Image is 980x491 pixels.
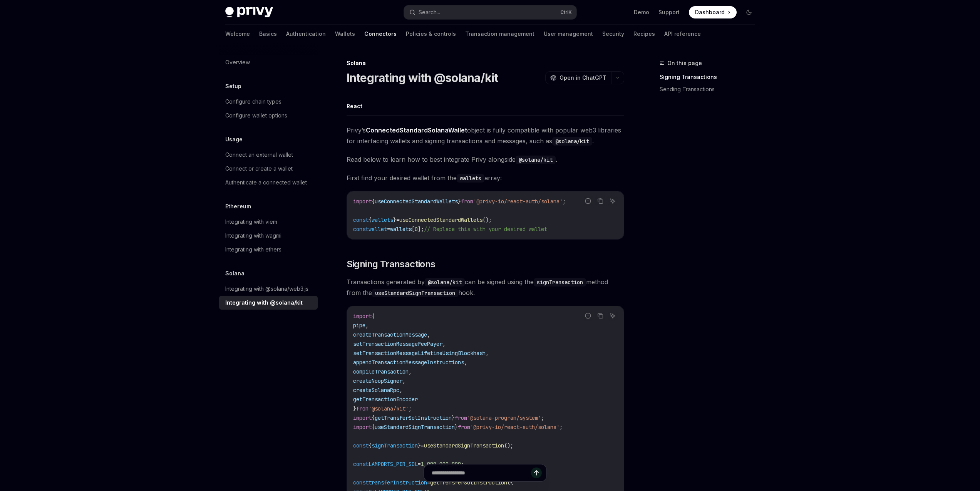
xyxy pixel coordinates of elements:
[356,405,369,412] span: from
[455,424,458,431] span: }
[402,377,405,384] span: ,
[219,109,318,122] a: Configure wallet options
[225,245,281,254] div: Integrating with ethers
[457,174,484,183] code: wallets
[353,313,372,320] span: import
[608,311,618,321] button: Ask AI
[419,8,440,17] div: Search...
[473,198,563,205] span: '@privy-io/react-auth/solana'
[541,414,544,421] span: ;
[225,25,250,43] a: Welcome
[516,156,556,164] code: @solana/kit
[353,331,427,338] span: createTransactionMessage
[372,442,418,449] span: signTransaction
[560,424,563,431] span: ;
[427,331,430,338] span: ,
[372,313,375,320] span: {
[415,226,418,233] span: 0
[560,74,606,82] span: Open in ChatGPT
[595,196,605,206] button: Copy the contents from the code block
[219,162,318,176] a: Connect or create a wallet
[387,226,390,233] span: =
[219,296,318,310] a: Integrating with @solana/kit
[219,55,318,69] a: Overview
[219,148,318,162] a: Connect an external wallet
[353,322,365,329] span: pipe
[219,176,318,189] a: Authenticate a connected wallet
[552,137,592,146] code: @solana/kit
[418,461,421,468] span: =
[531,468,542,478] button: Send message
[353,396,418,403] span: getTransactionEncoder
[353,405,356,412] span: }
[353,340,442,347] span: setTransactionMessageFeePayer
[425,278,465,287] code: @solana/kit
[372,216,393,223] span: wallets
[219,95,318,109] a: Configure chain types
[412,226,415,233] span: [
[369,226,387,233] span: wallet
[544,25,593,43] a: User management
[464,359,467,366] span: ,
[743,6,755,18] button: Toggle dark mode
[372,198,375,205] span: {
[369,442,372,449] span: {
[399,387,402,394] span: ,
[409,405,412,412] span: ;
[409,368,412,375] span: ,
[353,414,372,421] span: import
[225,298,303,307] div: Integrating with @solana/kit
[347,59,624,67] div: Solana
[369,216,372,223] span: {
[372,424,375,431] span: {
[467,414,541,421] span: '@solana-program/system'
[421,442,424,449] span: =
[353,377,402,384] span: createNoopSigner
[424,226,547,233] span: // Replace this with your desired wallet
[364,25,397,43] a: Connectors
[695,8,725,16] span: Dashboard
[404,5,576,19] button: Search...CtrlK
[689,6,737,18] a: Dashboard
[418,442,421,449] span: }
[458,198,461,205] span: }
[353,424,372,431] span: import
[608,196,618,206] button: Ask AI
[486,350,489,357] span: ,
[225,178,307,187] div: Authenticate a connected wallet
[353,216,369,223] span: const
[335,25,355,43] a: Wallets
[455,414,467,421] span: from
[219,243,318,256] a: Integrating with ethers
[347,97,362,115] button: React
[353,442,369,449] span: const
[465,25,534,43] a: Transaction management
[664,25,701,43] a: API reference
[225,231,281,240] div: Integrating with wagmi
[633,25,655,43] a: Recipes
[470,424,560,431] span: '@privy-io/react-auth/solana'
[424,442,504,449] span: useStandardSignTransaction
[482,216,492,223] span: ();
[225,269,245,278] h5: Solana
[225,97,281,106] div: Configure chain types
[347,71,498,85] h1: Integrating with @solana/kit
[458,424,470,431] span: from
[225,217,277,226] div: Integrating with viem
[225,284,308,293] div: Integrating with @solana/web3.js
[418,226,424,233] span: ];
[353,226,369,233] span: const
[461,198,473,205] span: from
[372,414,375,421] span: {
[369,461,418,468] span: LAMPORTS_PER_SOL
[225,202,251,211] h5: Ethereum
[347,125,624,146] span: Privy’s object is fully compatible with popular web3 libraries for interfacing wallets and signin...
[353,198,372,205] span: import
[375,198,458,205] span: useConnectedStandardWallets
[602,25,624,43] a: Security
[225,58,250,67] div: Overview
[390,226,412,233] span: wallets
[534,278,586,287] code: signTransaction
[372,289,458,297] code: useStandardSignTransaction
[219,215,318,229] a: Integrating with viem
